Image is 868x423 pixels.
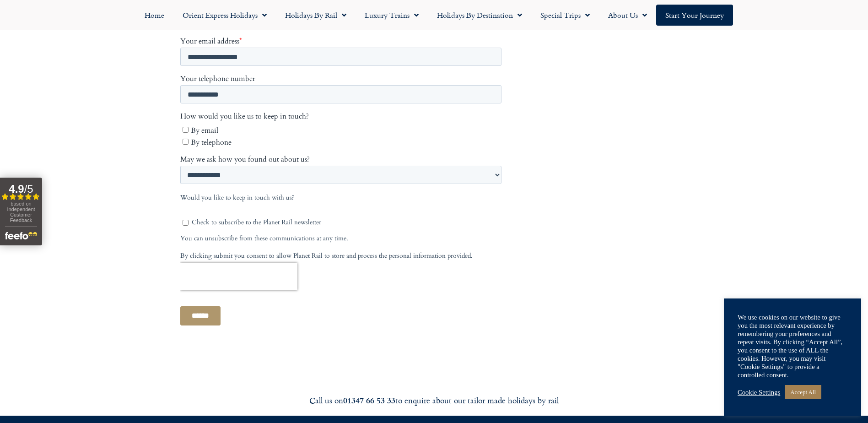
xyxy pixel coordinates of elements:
[343,394,395,406] strong: 01347 66 53 33
[738,388,780,396] a: Cookie Settings
[738,313,847,379] div: We use cookies on our website to give you the most relevant experience by remembering your prefer...
[276,5,356,26] a: Holidays by Rail
[178,395,690,406] div: Call us on to enquire about our tailor made holidays by rail
[356,5,428,26] a: Luxury Trains
[785,385,821,399] a: Accept All
[599,5,656,26] a: About Us
[5,5,863,26] nav: Menu
[428,5,531,26] a: Holidays by Destination
[173,5,276,26] a: Orient Express Holidays
[656,5,733,26] a: Start your Journey
[135,5,173,26] a: Home
[531,5,599,26] a: Special Trips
